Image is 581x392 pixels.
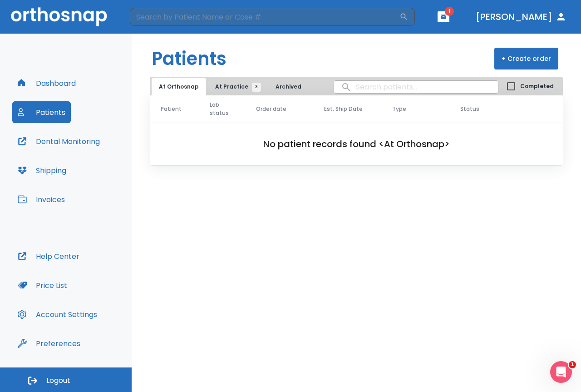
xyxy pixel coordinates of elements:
[256,105,286,113] span: Order date
[12,159,72,181] button: Shipping
[569,361,576,368] span: 1
[152,45,226,72] h1: Patients
[494,48,558,69] button: + Create order
[472,9,570,25] button: [PERSON_NAME]
[252,83,261,92] span: 3
[392,105,406,113] span: Type
[161,105,182,113] span: Patient
[445,7,454,16] span: 1
[550,361,572,383] iframe: Intercom live chat
[460,105,479,113] span: Status
[11,7,107,26] img: Orthosnap
[12,274,73,296] button: Price List
[152,78,308,95] div: tabs
[210,101,234,117] span: Lab status
[12,332,86,354] button: Preferences
[12,245,85,267] button: Help Center
[12,72,81,94] button: Dashboard
[520,82,554,90] span: Completed
[130,8,399,26] input: Search by Patient Name or Case #
[164,137,548,151] h2: No patient records found <At Orthosnap>
[12,101,71,123] button: Patients
[152,78,206,95] button: At Orthosnap
[12,303,103,325] button: Account Settings
[334,78,498,96] input: search
[46,376,70,386] span: Logout
[12,130,105,152] button: Dental Monitoring
[324,105,363,113] span: Est. Ship Date
[266,78,311,95] button: Archived
[12,189,70,210] button: Invoices
[215,83,256,91] span: At Practice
